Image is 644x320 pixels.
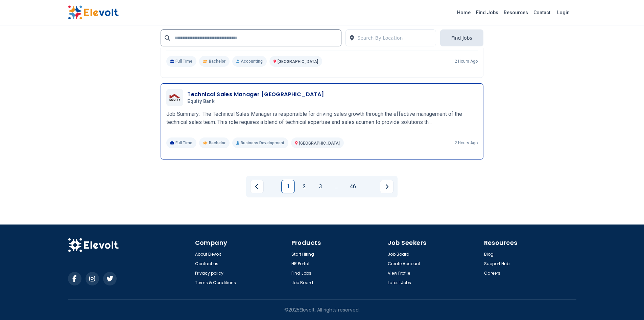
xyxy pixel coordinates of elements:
[501,7,531,18] a: Resources
[291,261,309,266] a: HR Portal
[346,180,360,193] a: Page 46
[484,252,494,257] a: Blog
[388,238,480,248] h4: Job Seekers
[380,180,393,193] a: Next page
[195,280,236,285] a: Terms & Conditions
[166,110,478,126] p: Job Summary: The Technical Sales Manager is responsible for driving sales growth through the effe...
[232,56,267,67] p: Accounting
[166,89,478,148] a: Equity BankTechnical Sales Manager [GEOGRAPHIC_DATA]Equity BankJob Summary: The Technical Sales M...
[610,287,644,320] iframe: Chat Widget
[187,90,324,99] h3: Technical Sales Manager [GEOGRAPHIC_DATA]
[195,271,223,276] a: Privacy policy
[455,59,478,64] p: 2 hours ago
[297,180,311,193] a: Page 2
[250,180,264,193] a: Previous page
[291,271,311,276] a: Find Jobs
[388,271,410,276] a: View Profile
[68,238,119,252] img: Elevolt
[440,29,483,46] button: Find Jobs
[291,252,314,257] a: Start Hiring
[284,306,360,313] p: © 2025 Elevolt. All rights reserved.
[484,261,509,266] a: Support Hub
[473,7,501,18] a: Find Jobs
[299,141,340,146] span: [GEOGRAPHIC_DATA]
[454,7,473,18] a: Home
[388,261,420,266] a: Create Account
[209,140,225,146] span: Bachelor
[330,180,343,193] a: Jump forward
[484,238,576,248] h4: Resources
[281,180,295,193] a: Page 1 is your current page
[388,280,411,285] a: Latest Jobs
[166,137,196,148] p: Full Time
[484,271,500,276] a: Careers
[531,7,553,18] a: Contact
[195,252,221,257] a: About Elevolt
[291,280,313,285] a: Job Board
[166,56,196,67] p: Full Time
[195,261,218,266] a: Contact us
[187,99,215,105] span: Equity Bank
[388,252,409,257] a: Job Board
[195,238,287,248] h4: Company
[209,59,225,64] span: Bachelor
[553,6,574,19] a: Login
[232,137,288,148] p: Business Development
[168,93,182,102] img: Equity Bank
[291,238,384,248] h4: Products
[250,180,393,193] ul: Pagination
[278,59,318,64] span: [GEOGRAPHIC_DATA]
[68,5,119,20] img: Elevolt
[455,140,478,146] p: 2 hours ago
[314,180,327,193] a: Page 3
